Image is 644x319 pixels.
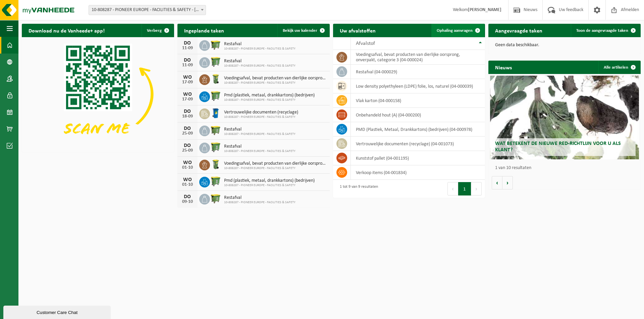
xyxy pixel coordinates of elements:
img: WB-1100-HPE-GN-50 [210,39,221,51]
span: Restafval [224,195,296,201]
span: 10-808287 - PIONEER EUROPE - FACILITIES & SAFETY - MELSELE [89,5,206,15]
span: Restafval [224,59,296,64]
span: 10-808287 - PIONEER EUROPE - FACILITIES & SAFETY - MELSELE [89,5,206,15]
td: voedingsafval, bevat producten van dierlijke oorsprong, onverpakt, categorie 3 (04-000024) [351,50,485,65]
td: onbehandeld hout (A) (04-000200) [351,108,485,122]
h2: Uw afvalstoffen [333,24,382,37]
td: vertrouwelijke documenten (recyclage) (04-001073) [351,137,485,151]
div: DO [181,58,194,63]
td: vlak karton (04-000158) [351,93,485,108]
span: Voedingsafval, bevat producten van dierlijke oorsprong, onverpakt, categorie 3 [224,161,326,166]
span: 10-808287 - PIONEER EUROPE - FACILITIES & SAFETY [224,149,296,153]
p: 1 van 10 resultaten [495,166,637,170]
span: 10-808287 - PIONEER EUROPE - FACILITIES & SAFETY [224,201,296,205]
img: WB-0240-HPE-BE-09 [210,107,221,119]
img: WB-0770-HPE-GN-50 [210,176,221,187]
td: verkoop items (04-001834) [351,165,485,180]
span: Wat betekent de nieuwe RED-richtlijn voor u als klant? [495,141,621,153]
td: kunststof pallet (04-001195) [351,151,485,165]
h2: Ingeplande taken [177,24,231,37]
img: WB-0770-HPE-GN-50 [210,56,221,68]
div: 11-09 [181,63,194,68]
span: Pmd (plastiek, metaal, drankkartons) (bedrijven) [224,93,315,98]
div: WO [181,177,194,182]
span: Bekijk uw kalender [283,28,317,33]
div: WO [181,160,194,165]
span: 10-808287 - PIONEER EUROPE - FACILITIES & SAFETY [224,64,296,68]
div: 01-10 [181,182,194,187]
td: low density polyethyleen (LDPE) folie, los, naturel (04-000039) [351,79,485,93]
div: 25-09 [181,131,194,136]
span: Ophaling aanvragen [437,28,473,33]
span: Toon de aangevraagde taken [576,28,628,33]
div: 25-09 [181,148,194,153]
span: 10-808287 - PIONEER EUROPE - FACILITIES & SAFETY [224,81,326,85]
img: Download de VHEPlus App [22,37,174,151]
td: PMD (Plastiek, Metaal, Drankkartons) (bedrijven) (04-000978) [351,122,485,137]
h2: Aangevraagde taken [488,24,549,37]
span: Verberg [147,28,162,33]
strong: [PERSON_NAME] [468,7,501,12]
span: Restafval [224,144,296,149]
img: WB-1100-HPE-GN-50 [210,193,221,204]
button: 1 [458,182,471,195]
img: WB-0770-HPE-GN-50 [210,142,221,153]
div: 17-09 [181,97,194,102]
div: DO [181,126,194,131]
p: Geen data beschikbaar. [495,43,634,48]
img: WB-0770-HPE-GN-50 [210,90,221,102]
a: Wat betekent de nieuwe RED-richtlijn voor u als klant? [490,76,639,159]
span: 10-808287 - PIONEER EUROPE - FACILITIES & SAFETY [224,47,296,51]
span: Restafval [224,42,296,47]
div: DO [181,109,194,114]
button: Previous [447,182,458,195]
button: Verberg [142,24,173,37]
div: WO [181,75,194,80]
span: Pmd (plastiek, metaal, drankkartons) (bedrijven) [224,178,315,183]
a: Alle artikelen [598,61,640,74]
div: DO [181,143,194,148]
div: 11-09 [181,46,194,51]
div: 1 tot 9 van 9 resultaten [336,181,378,196]
div: 01-10 [181,165,194,170]
iframe: chat widget [3,304,112,319]
span: 10-808287 - PIONEER EUROPE - FACILITIES & SAFETY [224,98,315,102]
img: WB-0140-HPE-GN-50 [210,73,221,85]
button: Vorige [492,176,502,189]
button: Next [471,182,482,195]
img: WB-0140-HPE-GN-50 [210,159,221,170]
span: Restafval [224,127,296,132]
span: 10-808287 - PIONEER EUROPE - FACILITIES & SAFETY [224,166,326,170]
img: WB-1100-HPE-GN-50 [210,125,221,136]
span: Afvalstof [356,41,375,46]
a: Ophaling aanvragen [431,24,484,37]
button: Volgende [502,176,513,189]
span: 10-808287 - PIONEER EUROPE - FACILITIES & SAFETY [224,115,298,119]
div: 17-09 [181,80,194,85]
div: 09-10 [181,200,194,204]
h2: Nieuws [488,61,519,74]
span: 10-808287 - PIONEER EUROPE - FACILITIES & SAFETY [224,183,315,187]
div: WO [181,92,194,97]
span: Voedingsafval, bevat producten van dierlijke oorsprong, onverpakt, categorie 3 [224,76,326,81]
span: 10-808287 - PIONEER EUROPE - FACILITIES & SAFETY [224,132,296,136]
div: DO [181,194,194,200]
div: DO [181,41,194,46]
div: 18-09 [181,114,194,119]
a: Toon de aangevraagde taken [571,24,640,37]
h2: Download nu de Vanheede+ app! [22,24,111,37]
span: Vertrouwelijke documenten (recyclage) [224,110,298,115]
td: restafval (04-000029) [351,65,485,79]
a: Bekijk uw kalender [277,24,329,37]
